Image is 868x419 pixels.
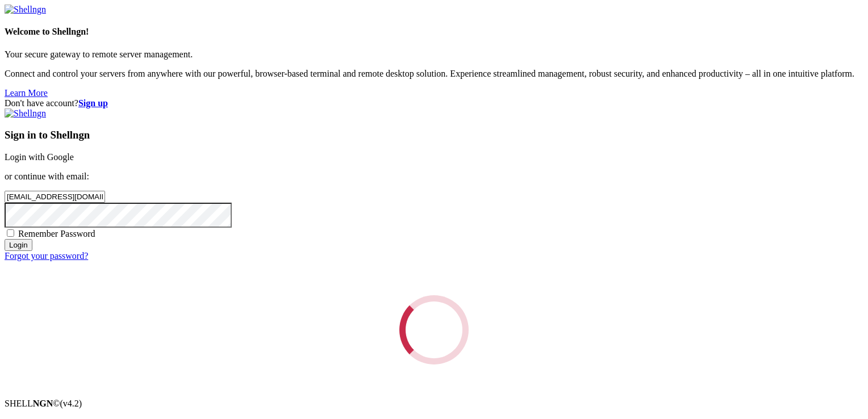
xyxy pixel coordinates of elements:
[5,191,105,203] input: Email address
[5,152,74,162] a: Login with Google
[5,88,48,98] a: Learn More
[5,251,88,261] a: Forgot your password?
[7,229,14,237] input: Remember Password
[5,27,863,37] h4: Welcome to Shellngn!
[78,98,108,108] a: Sign up
[5,69,863,79] p: Connect and control your servers from anywhere with our powerful, browser-based terminal and remo...
[5,108,46,119] img: Shellngn
[5,98,863,108] div: Don't have account?
[18,229,95,238] span: Remember Password
[33,399,53,408] b: NGN
[5,171,863,182] p: or continue with email:
[5,399,82,408] span: SHELL ©
[5,5,46,15] img: Shellngn
[399,295,469,364] div: Loading...
[5,239,32,251] input: Login
[5,49,863,60] p: Your secure gateway to remote server management.
[60,399,82,408] span: 4.2.0
[5,129,863,141] h3: Sign in to Shellngn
